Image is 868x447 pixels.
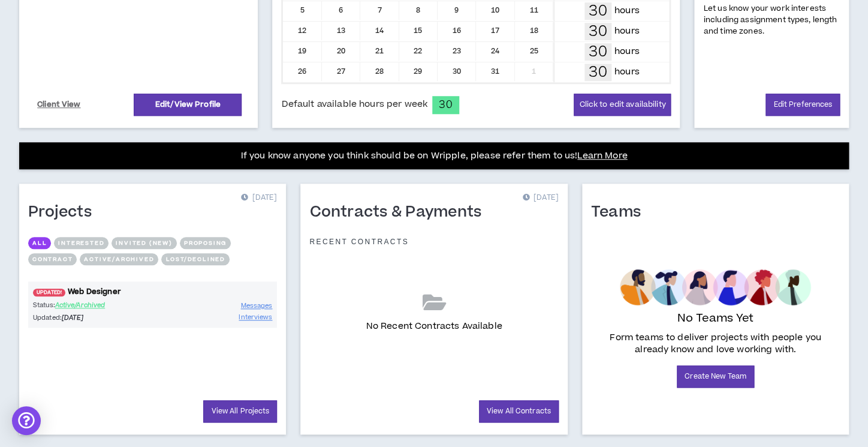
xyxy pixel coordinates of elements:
span: Active/Archived [55,301,106,310]
a: Create New Team [677,365,754,388]
p: No Recent Contracts Available [366,320,502,333]
h1: Contracts & Payments [309,203,490,222]
p: Let us know your work interests including assignment types, length and time zones. [703,3,840,38]
p: [DATE] [241,192,277,204]
button: Invited (new) [111,237,176,249]
h1: Projects [28,203,101,222]
div: Open Intercom Messenger [12,406,41,435]
p: Form teams to deliver projects with people you already know and love working with. [596,332,835,356]
a: UPDATED!Web Designer [28,286,277,298]
p: hours [614,4,640,17]
span: Default available hours per week [281,98,427,111]
p: Status: [33,300,153,310]
p: No Teams Yet [677,310,754,327]
h1: Teams [591,203,650,222]
p: hours [614,25,640,38]
a: View All Projects [203,400,277,422]
a: Interviews [239,311,272,323]
p: If you know anyone you think should be on Wripple, please refer them to us! [241,149,628,163]
p: Recent Contracts [309,237,409,247]
button: Click to edit availability [574,94,671,116]
button: Lost/Declined [161,253,229,265]
button: Interested [54,237,108,249]
span: UPDATED! [33,289,65,296]
i: [DATE] [62,313,84,322]
img: empty [620,269,811,305]
p: Updated: [33,313,153,323]
a: Client View [35,94,83,115]
a: Learn More [577,149,627,162]
p: hours [614,65,640,79]
button: Active/Archived [80,253,158,265]
a: Edit Preferences [765,94,840,116]
p: hours [614,45,640,58]
a: Edit/View Profile [134,94,242,116]
a: Messages [241,300,273,311]
span: Interviews [239,313,272,322]
a: View All Contracts [479,400,559,422]
span: Messages [241,301,273,310]
button: Contract [28,253,77,265]
button: All [28,237,51,249]
p: [DATE] [523,192,559,204]
button: Proposing [180,237,231,249]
